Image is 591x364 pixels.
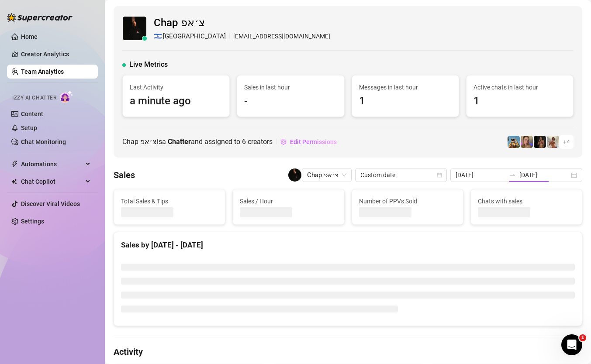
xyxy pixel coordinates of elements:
img: Chap צ׳אפ [288,168,301,182]
span: Edit Permissions [290,138,337,145]
span: Izzy AI Chatter [12,94,56,102]
span: Number of PPVs Sold [359,196,456,206]
img: AI Chatter [60,90,73,103]
span: 🇮🇱 [154,31,162,42]
img: logo-BBDzfeDw.svg [7,13,73,22]
div: [EMAIL_ADDRESS][DOMAIN_NAME] [154,31,330,42]
img: Green [547,136,559,148]
span: Chap צ׳אפ [307,168,346,182]
img: Cherry [521,136,533,148]
span: setting [280,139,287,145]
span: Custom date [360,168,442,182]
span: Sales / Hour [240,196,337,206]
span: Chats with sales [478,196,575,206]
span: - [244,93,337,110]
iframe: Intercom live chat [561,334,582,355]
span: Live Metrics [129,59,168,70]
span: + 4 [563,137,570,147]
b: Chatter [168,137,191,146]
img: Chap צ׳אפ [123,17,146,40]
a: Home [21,33,38,40]
a: Settings [21,218,44,225]
span: [GEOGRAPHIC_DATA] [163,31,226,42]
span: Total Sales & Tips [121,196,218,206]
span: Automations [21,157,83,171]
span: Chap צ׳אפ is a and assigned to creators [122,136,273,147]
span: Last Activity [130,82,222,92]
span: thunderbolt [11,161,18,168]
h4: Sales [114,169,135,181]
span: swap-right [509,172,516,179]
a: Setup [21,124,37,131]
input: Start date [456,170,505,180]
a: Creator Analytics [21,47,91,61]
span: calendar [437,172,442,178]
span: a minute ago [130,93,222,110]
span: 6 [242,137,246,146]
img: Chat Copilot [11,179,17,185]
span: Messages in last hour [359,82,452,92]
span: to [509,172,516,179]
h4: Activity [114,346,582,358]
a: Discover Viral Videos [21,200,80,207]
span: 1 [359,93,452,110]
span: Active chats in last hour [473,82,566,92]
a: Team Analytics [21,68,64,75]
button: Edit Permissions [280,135,337,149]
a: Content [21,110,43,117]
span: 1 [473,93,566,110]
a: Chat Monitoring [21,138,66,145]
input: End date [519,170,569,180]
span: Chat Copilot [21,175,83,189]
span: Chap צ׳אפ [154,15,330,31]
span: 1 [579,334,586,341]
img: the_bohema [534,136,546,148]
span: Sales in last hour [244,82,337,92]
div: Sales by [DATE] - [DATE] [121,239,575,251]
img: Babydanix [508,136,520,148]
